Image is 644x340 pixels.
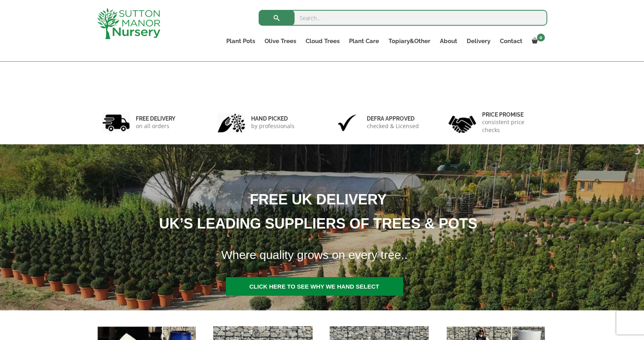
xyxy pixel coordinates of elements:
[251,115,295,122] h6: hand picked
[211,243,599,267] h1: Where quality grows on every tree..
[367,122,419,130] p: checked & Licensed
[482,111,542,118] h6: Price promise
[136,115,175,122] h6: FREE DELIVERY
[384,36,435,47] a: Topiary&Other
[462,36,495,47] a: Delivery
[495,36,527,47] a: Contact
[97,8,160,39] img: logo
[222,36,260,47] a: Plant Pots
[344,36,384,47] a: Plant Care
[259,10,547,26] input: Search...
[367,115,419,122] h6: Defra approved
[482,118,542,134] p: consistent price checks
[449,111,476,135] img: 4.jpg
[218,113,245,133] img: 2.jpg
[333,113,361,133] img: 3.jpg
[435,36,462,47] a: About
[260,36,301,47] a: Olive Trees
[537,34,545,42] span: 0
[301,36,344,47] a: Cloud Trees
[136,122,175,130] p: on all orders
[527,36,547,47] a: 0
[102,113,130,133] img: 1.jpg
[251,122,295,130] p: by professionals
[28,187,599,236] h1: FREE UK DELIVERY UK’S LEADING SUPPLIERS OF TREES & POTS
